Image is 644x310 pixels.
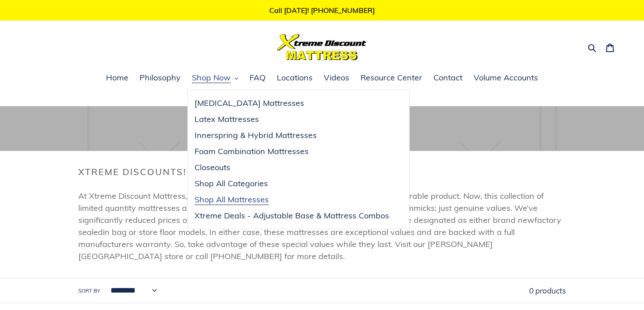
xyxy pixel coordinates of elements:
a: [MEDICAL_DATA] Mattresses [188,95,396,111]
a: FAQ [245,71,270,85]
span: Resource Center [360,72,422,83]
a: Latex Mattresses [188,111,396,127]
h2: Xtreme Discounts! [78,167,566,177]
button: Shop Now [187,71,243,85]
span: Volume Accounts [474,72,538,83]
label: Sort by [78,287,100,295]
p: At Xtreme Discount Mattress, our everyday price is 1/2 to 1/3 of the competition's comparable pro... [78,190,566,262]
span: Shop All Categories [195,178,268,189]
span: factory sealed [78,215,561,237]
span: [MEDICAL_DATA] Mattresses [195,98,304,109]
span: Contact [433,72,462,83]
a: Shop All Categories [188,176,396,192]
a: Contact [429,71,467,85]
span: Xtreme Deals - Adjustable Base & Mattress Combos [195,210,389,221]
span: Videos [324,72,349,83]
span: Locations [277,72,313,83]
a: Foam Combination Mattresses [188,143,396,159]
img: Xtreme Discount Mattress [277,34,367,60]
span: Shop Now [192,72,231,83]
a: Resource Center [356,71,427,85]
span: Foam Combination Mattresses [195,146,309,157]
span: Innerspring & Hybrid Mattresses [195,130,317,141]
span: Latex Mattresses [195,114,259,125]
a: Home [102,71,133,85]
span: Philosophy [140,72,181,83]
span: Home [106,72,128,83]
span: Shop All Mattresses [195,194,269,205]
a: Locations [272,71,317,85]
span: Closeouts [195,162,230,173]
a: Xtreme Deals - Adjustable Base & Mattress Combos [188,208,396,224]
a: Closeouts [188,159,396,176]
a: Shop All Mattresses [188,192,396,208]
span: FAQ [250,72,266,83]
a: Videos [319,71,354,85]
span: 0 products [529,286,566,295]
a: Innerspring & Hybrid Mattresses [188,127,396,143]
a: Volume Accounts [469,71,542,85]
a: Philosophy [135,71,185,85]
